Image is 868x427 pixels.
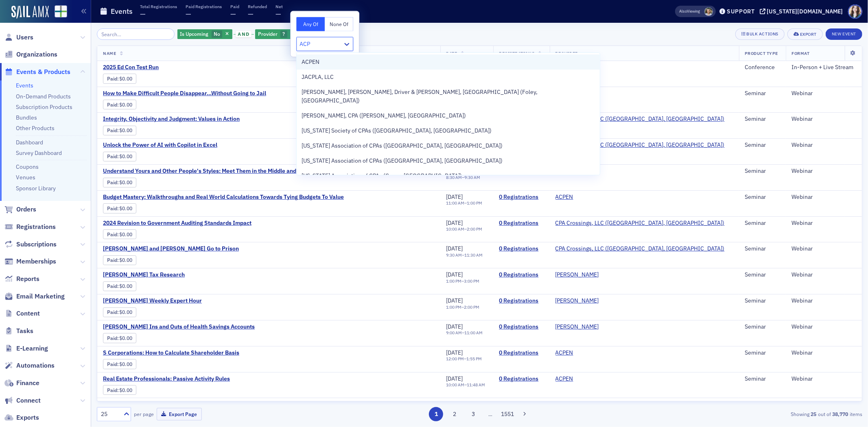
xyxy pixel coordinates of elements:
[826,28,862,40] button: New Event
[555,349,607,357] span: ACPEN
[107,361,120,367] span: :
[120,257,133,263] span: $0.00
[446,349,463,356] span: [DATE]
[446,50,457,56] span: Date
[103,115,240,123] span: Integrity, Objectivity and Judgment: Values in Action
[107,153,120,159] span: :
[103,74,136,83] div: Paid: 0 - $0
[727,8,755,15] div: Support
[16,68,70,76] span: Events & Products
[157,408,202,420] button: Export Page
[107,76,117,82] a: Paid
[16,292,65,301] span: Email Marketing
[302,73,334,81] span: JACPLA, LLC
[4,396,41,405] a: Connect
[302,142,503,150] span: [US_STATE] Association of CPAs ([GEOGRAPHIC_DATA], [GEOGRAPHIC_DATA])
[446,382,485,388] div: –
[16,396,41,405] span: Connect
[186,9,191,19] span: —
[16,274,39,283] span: Reports
[809,410,818,418] strong: 25
[464,304,479,310] time: 2:00 PM
[120,387,133,393] span: $0.00
[103,245,240,253] a: [PERSON_NAME] and [PERSON_NAME] Go to Prison
[107,205,120,211] span: :
[466,407,480,421] button: 3
[103,50,116,56] span: Name
[467,382,485,388] time: 11:48 AM
[103,220,251,227] a: 2024 Revision to Government Auditing Standards Impact
[107,127,117,133] a: Paid
[4,379,39,388] a: Finance
[103,168,419,175] a: Understand Yours and Other People's Styles: Meet Them in the Middle and Be More Effective in Gene...
[302,126,492,135] span: [US_STATE] Society of CPAs ([GEOGRAPHIC_DATA], [GEOGRAPHIC_DATA])
[107,179,117,185] a: Paid
[107,102,120,108] span: :
[107,335,117,341] a: Paid
[120,283,133,289] span: $0.00
[107,127,120,133] span: :
[120,205,133,211] span: $0.00
[555,349,573,357] a: ACPEN
[16,114,37,121] a: Bundles
[107,387,120,393] span: :
[791,142,856,149] div: Webinar
[134,410,154,418] label: per page
[4,309,40,318] a: Content
[680,9,687,14] div: Also
[107,309,120,315] span: :
[4,274,39,283] a: Reports
[448,407,462,421] button: 2
[500,407,514,421] button: 1551
[107,179,120,185] span: :
[745,323,781,331] div: Seminar
[107,335,120,341] span: :
[180,30,209,37] span: Is Upcoming
[103,307,136,317] div: Paid: 0 - $0
[791,168,856,175] div: Webinar
[16,163,39,170] a: Coupons
[464,252,483,258] time: 11:30 AM
[791,50,809,56] span: Format
[236,31,251,37] span: and
[214,30,220,37] span: No
[464,278,479,284] time: 3:00 PM
[107,231,117,237] a: Paid
[745,271,781,279] div: Seminar
[4,222,56,231] a: Registrations
[16,309,40,318] span: Content
[234,31,254,37] button: and
[446,200,464,206] time: 11:00 AM
[745,194,781,201] div: Seminar
[791,323,856,331] div: Webinar
[4,50,57,59] a: Organizations
[103,152,136,161] div: Paid: 0 - $0
[791,375,856,383] div: Webinar
[446,271,463,278] span: [DATE]
[103,281,136,291] div: Paid: 0 - $0
[446,401,463,408] span: [DATE]
[4,240,57,249] a: Subscriptions
[745,245,781,253] div: Seminar
[791,64,856,71] div: In-Person + Live Stream
[16,33,33,42] span: Users
[745,297,781,305] div: Seminar
[555,271,607,279] span: SURGENT
[16,82,33,89] a: Events
[107,257,120,263] span: :
[555,323,599,331] a: [PERSON_NAME]
[103,90,266,97] a: How to Make Difficult People Disappear...Without Going to Jail
[103,375,240,383] a: Real Estate Professionals: Passive Activity Rules
[248,9,254,19] span: —
[791,297,856,305] div: Webinar
[446,323,463,330] span: [DATE]
[16,240,57,249] span: Subscriptions
[16,222,56,231] span: Registrations
[103,142,240,149] a: Unlock the Power of AI with Copilot in Excel
[103,64,240,71] span: 2025 Ed Con Test Run
[103,297,240,305] span: Surgent’s Weekly Expert Hour
[302,111,466,120] span: [PERSON_NAME], CPA ([PERSON_NAME], [GEOGRAPHIC_DATA])
[499,375,544,383] a: 0 Registrations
